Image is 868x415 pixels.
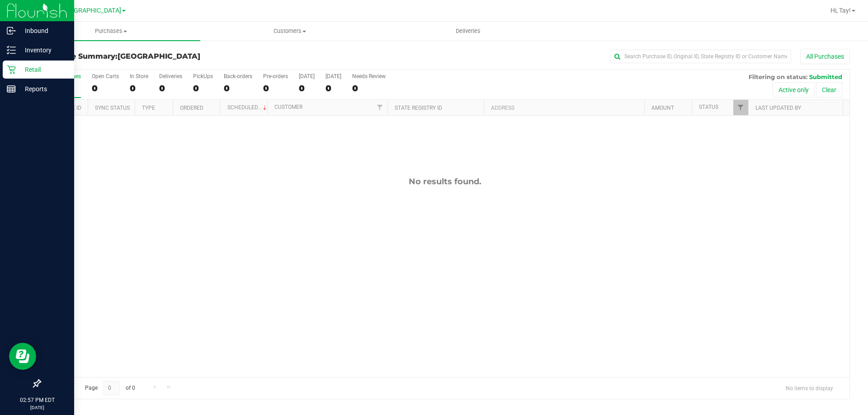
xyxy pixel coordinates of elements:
div: 0 [92,83,119,93]
a: Scheduled [227,104,269,111]
iframe: Resource center [9,343,36,370]
a: Customer [274,104,302,110]
p: Inventory [16,45,70,56]
p: Inbound [16,25,70,36]
th: Address [484,100,644,116]
inline-svg: Inbound [7,26,16,35]
span: Filtering on status: [749,73,807,80]
span: Customers [201,27,378,35]
a: Filter [733,100,748,115]
h3: Purchase Summary: [40,52,310,61]
a: Customers [200,22,379,41]
a: Status [699,104,718,110]
a: State Registry ID [395,105,442,111]
span: Hi, Tay! [830,7,851,14]
div: No results found. [40,177,849,187]
div: 0 [130,83,148,93]
a: Sync Status [95,105,130,111]
a: Purchases [22,22,200,41]
span: Purchases [22,27,200,35]
div: PickUps [193,73,213,79]
div: In Store [130,73,148,79]
span: [GEOGRAPHIC_DATA] [59,7,121,14]
a: Type [142,105,155,111]
div: [DATE] [299,73,315,79]
input: Search Purchase ID, Original ID, State Registry ID or Customer Name... [610,50,791,63]
a: Last Updated By [755,105,801,111]
inline-svg: Inventory [7,46,16,55]
span: No items to display [778,381,840,395]
div: Deliveries [159,73,182,79]
a: Deliveries [379,22,557,41]
div: Back-orders [224,73,252,79]
div: Open Carts [92,73,119,79]
span: Submitted [809,73,842,80]
div: 0 [325,83,341,93]
div: Pre-orders [263,73,288,79]
p: Retail [16,64,70,75]
span: [GEOGRAPHIC_DATA] [118,52,200,61]
span: Page of 0 [77,381,142,395]
button: Active only [773,82,815,98]
div: 0 [224,83,252,93]
div: 0 [193,83,213,93]
div: 0 [159,83,182,93]
div: Needs Review [352,73,386,79]
p: Reports [16,84,70,94]
div: 0 [352,83,386,93]
p: 02:57 PM EDT [4,396,70,404]
button: Clear [816,82,842,98]
span: Deliveries [443,27,493,35]
div: 0 [299,83,315,93]
div: [DATE] [325,73,341,79]
p: [DATE] [4,404,70,411]
a: Ordered [180,105,203,111]
button: All Purchases [800,49,850,64]
div: 0 [263,83,288,93]
inline-svg: Retail [7,65,16,74]
inline-svg: Reports [7,84,16,93]
a: Amount [651,105,674,111]
a: Filter [373,100,387,115]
